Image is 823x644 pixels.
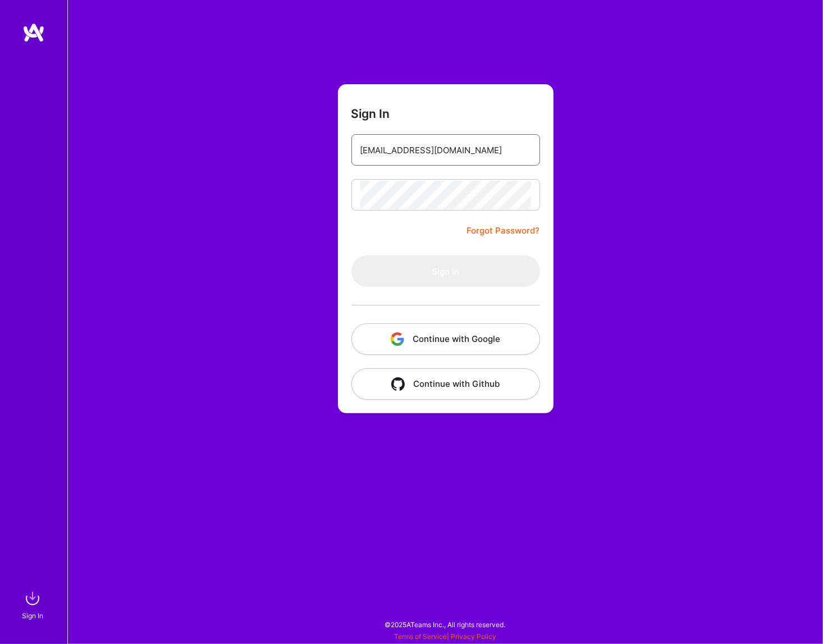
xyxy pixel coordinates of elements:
[351,323,540,355] button: Continue with Google
[21,587,44,610] img: sign in
[351,368,540,400] button: Continue with Github
[67,610,823,638] div: © 2025 ATeams Inc., All rights reserved.
[467,224,540,237] a: Forgot Password?
[394,632,447,641] a: Terms of Service
[394,632,496,641] span: |
[22,22,45,43] img: logo
[391,332,404,346] img: icon
[22,610,43,622] div: Sign In
[24,587,44,622] a: sign inSign In
[360,136,531,165] input: Email...
[391,377,405,391] img: icon
[451,632,496,641] a: Privacy Policy
[351,107,390,121] h3: Sign In
[351,255,540,287] button: Sign In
